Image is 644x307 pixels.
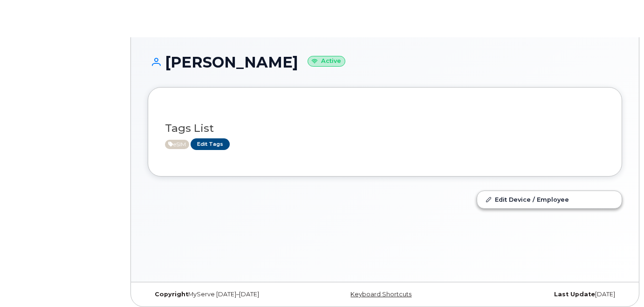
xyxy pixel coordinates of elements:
[350,291,411,298] a: Keyboard Shortcuts
[148,54,622,70] h1: [PERSON_NAME]
[165,123,605,134] h3: Tags List
[148,291,306,298] div: MyServe [DATE]–[DATE]
[191,138,230,150] a: Edit Tags
[464,291,622,298] div: [DATE]
[155,291,188,298] strong: Copyright
[477,191,622,208] a: Edit Device / Employee
[554,291,595,298] strong: Last Update
[165,140,189,149] span: Active
[308,56,345,67] small: Active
